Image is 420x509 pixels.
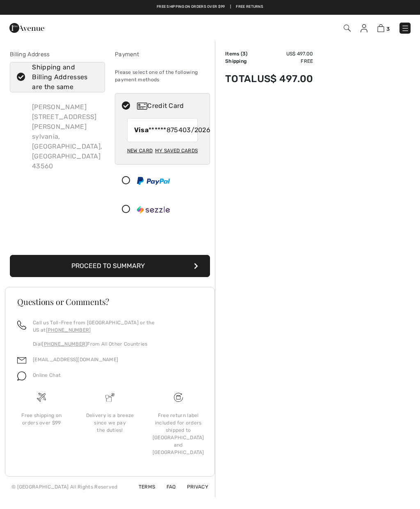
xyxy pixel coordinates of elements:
[129,484,155,490] a: Terms
[174,393,183,402] img: Free shipping on orders over $99
[155,144,198,158] div: My Saved Cards
[127,144,153,158] div: New Card
[257,57,313,65] td: Free
[225,57,257,65] td: Shipping
[17,371,26,381] img: chat
[137,103,147,110] img: Credit Card
[82,412,138,434] div: Delivery is a breeze since we pay the duties!
[257,65,313,93] td: US$ 497.00
[183,125,210,135] span: 03/2026
[230,4,231,10] span: |
[17,321,26,330] img: call
[257,50,313,57] td: US$ 497.00
[9,20,44,36] img: 1ère Avenue
[17,356,26,365] img: email
[225,65,257,93] td: Total
[10,255,210,277] button: Proceed to Summary
[386,26,390,32] span: 3
[115,62,210,90] div: Please select one of the following payment methods
[17,298,203,306] h3: Questions or Comments?
[33,372,61,378] span: Online Chat
[151,412,206,456] div: Free return label included for orders shipped to [GEOGRAPHIC_DATA] and [GEOGRAPHIC_DATA]
[344,25,351,32] img: Search
[225,50,257,57] td: Items ( )
[177,484,208,490] a: Privacy
[377,24,384,32] img: Shopping Bag
[137,206,170,214] img: Sezzle
[33,319,203,334] p: Call us Toll-Free from [GEOGRAPHIC_DATA] or the US at
[32,62,93,92] div: Shipping and Billing Addresses are the same
[134,126,148,134] strong: Visa
[361,24,367,32] img: My Info
[236,4,263,10] a: Free Returns
[46,327,91,333] a: [PHONE_NUMBER]
[37,393,46,402] img: Free shipping on orders over $99
[115,50,210,59] div: Payment
[157,484,176,490] a: FAQ
[377,23,390,33] a: 3
[137,101,204,111] div: Credit Card
[401,24,409,32] img: Menu
[25,96,109,178] div: [PERSON_NAME] [STREET_ADDRESS][PERSON_NAME] sylvania, [GEOGRAPHIC_DATA], [GEOGRAPHIC_DATA] 43560
[33,340,203,348] p: Dial From All Other Countries
[157,4,225,10] a: Free shipping on orders over $99
[105,393,114,402] img: Delivery is a breeze since we pay the duties!
[242,51,246,57] span: 3
[10,50,105,59] div: Billing Address
[137,177,170,185] img: PayPal
[11,483,118,491] div: © [GEOGRAPHIC_DATA] All Rights Reserved
[9,23,44,31] a: 1ère Avenue
[42,341,87,347] a: [PHONE_NUMBER]
[33,357,118,362] a: [EMAIL_ADDRESS][DOMAIN_NAME]
[14,412,69,426] div: Free shipping on orders over $99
